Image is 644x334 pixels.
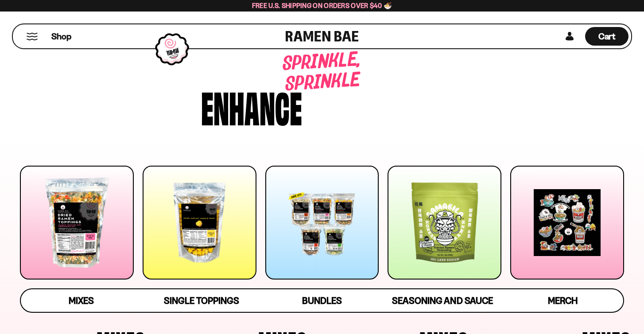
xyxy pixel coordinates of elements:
[382,289,503,312] a: Seasoning and Sauce
[548,295,578,306] span: Merch
[26,33,38,40] button: Mobile Menu Trigger
[141,289,262,312] a: Single Toppings
[201,85,302,127] div: Enhance
[585,24,628,48] a: Cart
[503,289,623,312] a: Merch
[302,295,342,306] span: Bundles
[262,289,382,312] a: Bundles
[598,31,616,42] span: Cart
[51,31,71,43] span: Shop
[51,27,71,46] a: Shop
[69,295,94,306] span: Mixes
[392,295,493,306] span: Seasoning and Sauce
[252,1,392,10] span: Free U.S. Shipping on Orders over $40 🍜
[21,289,141,312] a: Mixes
[164,295,239,306] span: Single Toppings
